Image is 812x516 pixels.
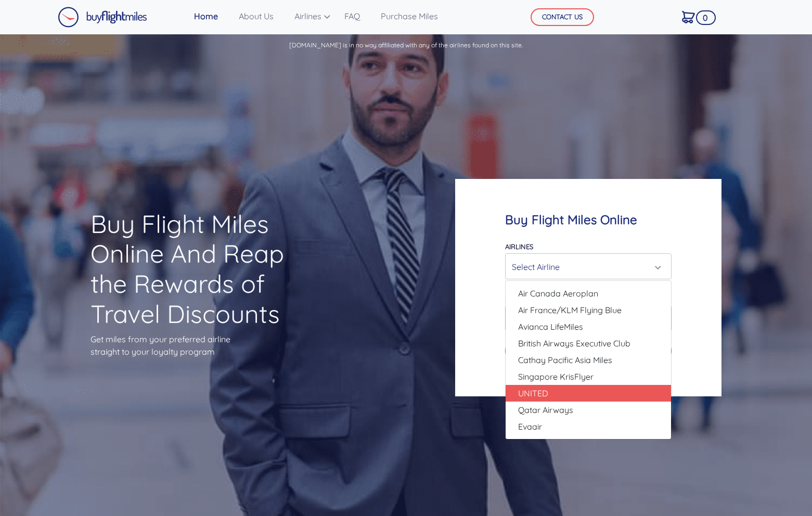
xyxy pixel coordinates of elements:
[58,4,147,30] a: Buy Flight Miles Logo
[678,6,699,28] a: 0
[235,6,278,27] a: About Us
[58,7,147,28] img: Buy Flight Miles Logo
[505,212,672,227] h4: Buy Flight Miles Online
[505,242,533,251] label: Airlines
[531,8,594,26] button: CONTACT US
[518,304,622,316] span: Air France/KLM Flying Blue
[91,333,315,358] p: Get miles from your preferred airline straight to your loyalty program
[518,287,598,300] span: Air Canada Aeroplan
[340,6,364,27] a: FAQ
[682,11,695,23] img: Cart
[377,6,442,27] a: Purchase Miles
[290,6,328,27] a: Airlines
[505,253,672,279] button: Select Airline
[518,320,583,333] span: Avianca LifeMiles
[518,354,612,366] span: Cathay Pacific Asia Miles
[518,387,548,399] span: UNITED
[696,10,716,25] span: 0
[518,404,573,416] span: Qatar Airways
[518,370,594,383] span: Singapore KrisFlyer
[512,257,659,277] div: Select Airline
[91,209,315,329] h1: Buy Flight Miles Online And Reap the Rewards of Travel Discounts
[518,420,542,433] span: Evaair
[190,6,222,27] a: Home
[518,337,630,350] span: British Airways Executive Club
